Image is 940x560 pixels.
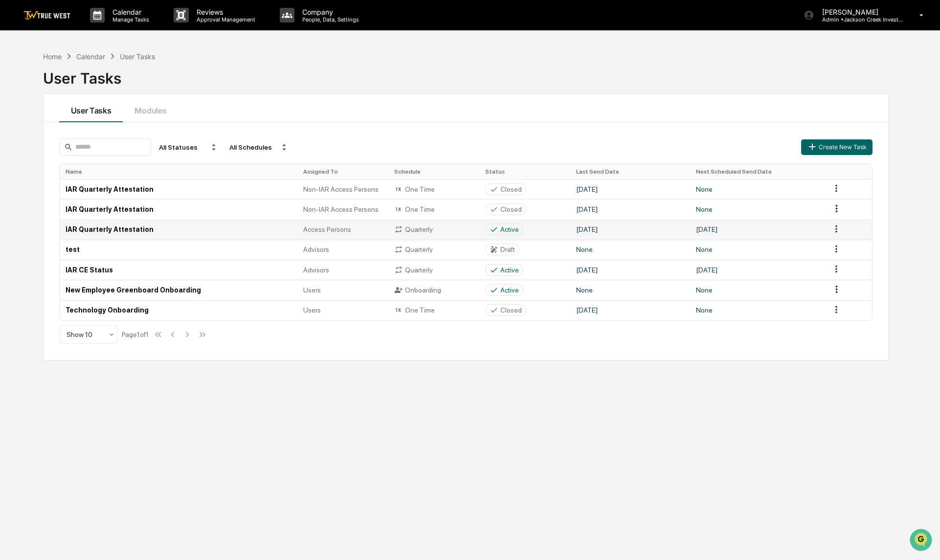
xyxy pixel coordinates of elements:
[500,205,522,213] div: Closed
[97,166,118,173] span: Pylon
[60,300,297,320] td: Technology Onboarding
[59,94,123,122] button: User Tasks
[690,300,825,320] td: None
[690,199,825,219] td: None
[122,331,149,338] div: Page 1 of 1
[69,165,118,173] a: Powered byPylon
[570,300,691,320] td: [DATE]
[388,164,479,179] th: Schedule
[155,139,222,155] div: All Statuses
[909,528,935,554] iframe: Open customer support
[303,205,379,213] span: Non-IAR Access Persons
[166,78,178,90] button: Start new chat
[801,139,873,155] button: Create New Task
[570,260,691,280] td: [DATE]
[294,16,364,23] p: People, Data, Settings
[10,143,18,151] div: 🔎
[294,8,364,16] p: Company
[25,45,161,55] input: Clear
[690,260,825,280] td: [DATE]
[570,164,691,179] th: Last Send Date
[690,220,825,240] td: [DATE]
[60,240,297,260] td: test
[189,16,260,23] p: Approval Management
[225,139,292,155] div: All Schedules
[6,138,66,156] a: 🔎Data Lookup
[500,185,522,193] div: Closed
[297,164,388,179] th: Assigned To
[23,11,70,20] img: logo
[500,266,519,274] div: Active
[123,94,178,122] button: Modules
[60,199,297,219] td: IAR Quarterly Attestation
[43,52,62,61] div: Home
[303,306,321,314] span: Users
[500,225,519,233] div: Active
[303,246,329,253] span: Advisors
[6,119,67,137] a: 🖐️Preclearance
[43,62,889,87] div: User Tasks
[76,52,105,61] div: Calendar
[20,142,62,152] span: Data Lookup
[570,220,691,240] td: [DATE]
[60,179,297,199] td: IAR Quarterly Attestation
[10,75,27,92] img: 1746055101610-c473b297-6a78-478c-a979-82029cc54cd1
[814,8,905,16] p: [PERSON_NAME]
[60,220,297,240] td: IAR Quarterly Attestation
[570,240,691,260] td: None
[60,164,297,179] th: Name
[60,280,297,300] td: New Employee Greenboard Onboarding
[303,286,321,294] span: Users
[500,306,522,314] div: Closed
[303,185,379,193] span: Non-IAR Access Persons
[303,225,351,233] span: Access Persons
[814,16,905,23] p: Admin • Jackson Creek Investment Advisors
[500,286,519,294] div: Active
[10,21,178,36] p: How can we help?
[690,164,825,179] th: Next Scheduled Send Date
[690,179,825,199] td: None
[394,266,473,274] div: Quarterly
[10,124,18,132] div: 🖐️
[394,306,473,314] div: One Time
[67,119,125,137] a: 🗄️Attestations
[570,179,691,199] td: [DATE]
[33,75,160,85] div: Start new chat
[394,225,473,234] div: Quarterly
[303,266,329,274] span: Advisors
[33,85,124,92] div: We're available if you need us!
[105,8,154,16] p: Calendar
[690,240,825,260] td: None
[394,185,473,194] div: One Time
[81,123,121,133] span: Attestations
[71,124,79,132] div: 🗄️
[394,205,473,214] div: One Time
[60,260,297,280] td: IAR CE Status
[105,16,154,23] p: Manage Tasks
[20,123,63,133] span: Preclearance
[189,8,260,16] p: Reviews
[394,286,473,294] div: Onboarding
[479,164,570,179] th: Status
[690,280,825,300] td: None
[394,245,473,254] div: Quarterly
[120,52,155,61] div: User Tasks
[570,199,691,219] td: [DATE]
[570,280,691,300] td: None
[500,246,515,253] div: Draft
